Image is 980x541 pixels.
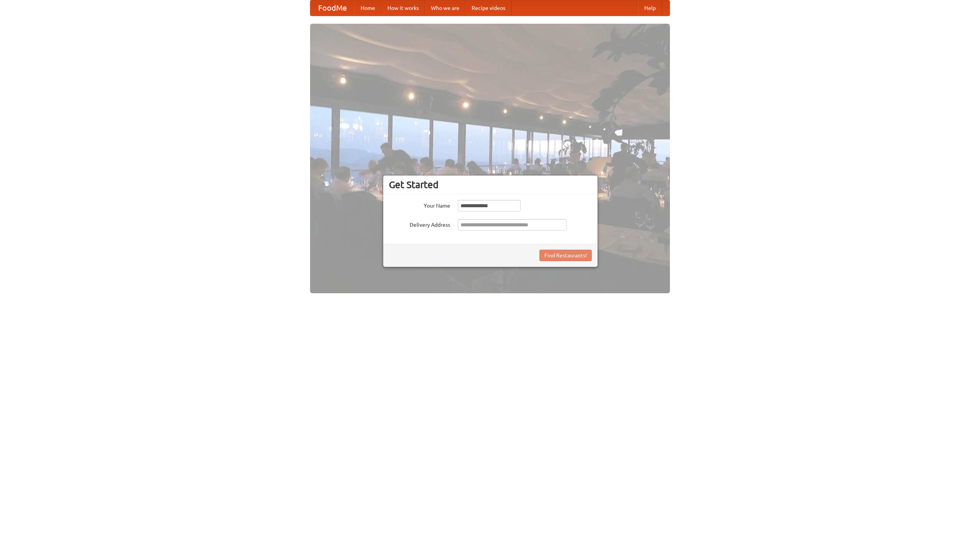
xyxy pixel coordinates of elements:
a: FoodMe [310,0,354,16]
a: How it works [381,0,425,16]
button: Find Restaurants! [539,250,592,261]
a: Who we are [425,0,465,16]
a: Recipe videos [465,0,511,16]
label: Delivery Address [389,219,450,229]
h3: Get Started [389,179,592,190]
label: Your Name [389,200,450,210]
a: Home [354,0,381,16]
a: Help [638,0,662,16]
